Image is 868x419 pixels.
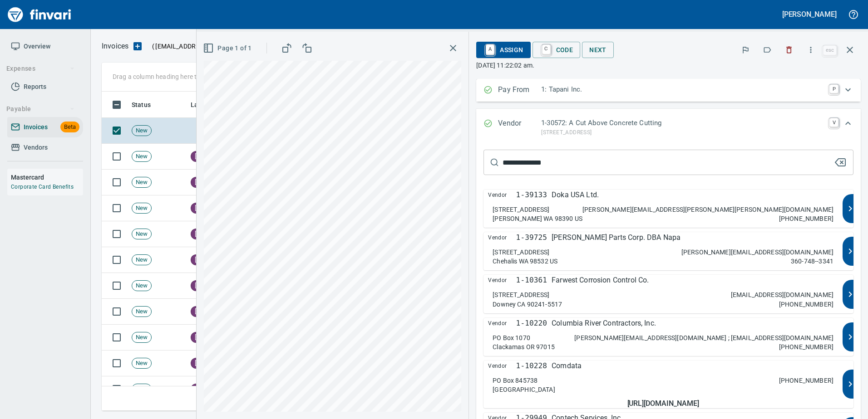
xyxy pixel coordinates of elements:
[493,214,582,223] p: [PERSON_NAME] WA 98390 US
[60,122,79,132] span: Beta
[132,307,151,316] span: New
[476,79,861,102] div: Expand
[493,257,557,266] p: Chehalis WA 98532 US
[541,118,824,128] p: 1-30572: A Cut Above Concrete Cutting
[493,205,549,214] p: [STREET_ADDRESS]
[582,205,833,214] p: [PERSON_NAME][EMAIL_ADDRESS][PERSON_NAME][PERSON_NAME][DOMAIN_NAME]
[132,178,151,187] span: New
[6,63,75,74] span: Expenses
[476,42,530,58] button: AAssign
[132,127,151,135] span: New
[132,152,151,161] span: New
[488,361,516,371] span: Vendor
[3,101,79,117] button: Payable
[540,42,573,58] span: Code
[552,232,681,243] p: [PERSON_NAME] Parts Corp. DBA Napa
[7,117,83,137] a: InvoicesBeta
[191,256,243,264] span: [PERSON_NAME]
[24,81,46,93] span: Reports
[154,42,259,51] span: [EMAIL_ADDRESS][DOMAIN_NAME]
[476,61,861,70] p: [DATE] 11:22:02 am.
[493,376,538,385] p: PO Box 845738
[574,333,833,342] p: [PERSON_NAME][EMAIL_ADDRESS][DOMAIN_NAME] ; [EMAIL_ADDRESS][DOMAIN_NAME]
[498,84,541,96] p: Pay From
[132,99,163,110] span: Status
[552,361,582,371] p: Comdata
[483,318,853,356] button: Vendor1-10220Columbia River Contractors, Inc.PO Box 1070Clackamas OR 97015[PERSON_NAME][EMAIL_ADD...
[24,41,50,52] span: Overview
[541,84,824,95] p: 1: Tapani Inc.
[779,342,833,351] p: [PHONE_NUMBER]
[681,248,833,257] p: [PERSON_NAME][EMAIL_ADDRESS][DOMAIN_NAME]
[132,282,151,290] span: New
[201,40,255,57] button: Page 1 of 1
[757,40,777,60] button: Labels
[102,41,128,52] nav: breadcrumb
[24,122,48,133] span: Invoices
[780,7,839,21] button: [PERSON_NAME]
[24,142,48,153] span: Vendors
[516,361,547,371] p: 1-10228
[191,333,243,342] span: [PERSON_NAME]
[829,84,838,93] a: P
[191,178,243,187] span: [PERSON_NAME]
[779,40,799,60] button: Discard
[132,230,151,239] span: New
[552,190,599,200] p: Doka USA Ltd.
[7,77,83,97] a: Reports
[191,282,243,290] span: [PERSON_NAME]
[731,290,833,299] p: [EMAIL_ADDRESS][DOMAIN_NAME]
[821,39,861,61] span: Close invoice
[582,42,614,58] button: Next
[128,41,147,52] button: Upload an Invoice
[5,4,74,25] img: Finvari
[779,300,833,309] p: [PHONE_NUMBER]
[488,232,516,243] span: Vendor
[486,44,494,54] a: A
[483,275,853,313] button: Vendor1-10361Farwest Corrosion Control Co.[STREET_ADDRESS]Downey CA 90241-5517[EMAIL_ADDRESS][DOM...
[191,99,222,110] span: Labels
[782,10,837,19] h5: [PERSON_NAME]
[779,214,833,223] p: [PHONE_NUMBER]
[483,190,853,228] button: Vendor1-39133Doka USA Ltd.[STREET_ADDRESS][PERSON_NAME] WA 98390 US[PERSON_NAME][EMAIL_ADDRESS][P...
[132,256,151,264] span: New
[516,275,547,286] p: 1-10361
[493,333,530,342] p: PO Box 1070
[493,290,549,299] p: [STREET_ADDRESS]
[483,361,853,408] button: Vendor1-10228ComdataPO Box 845738[GEOGRAPHIC_DATA][PHONE_NUMBER][URL][DOMAIN_NAME]
[6,103,75,115] span: Payable
[132,385,151,394] span: New
[823,45,837,55] a: esc
[191,99,211,110] span: Labels
[191,385,243,394] span: [PERSON_NAME]
[147,42,261,51] p: ( )
[7,137,83,158] a: Vendors
[541,128,824,137] p: [STREET_ADDRESS]
[533,42,581,58] button: CCode
[493,385,555,394] p: [GEOGRAPHIC_DATA]
[493,300,562,309] p: Downey CA 90241-5517
[3,60,79,77] button: Expenses
[552,318,656,329] p: Columbia River Contractors, Inc.
[488,190,516,200] span: Vendor
[779,376,833,385] p: [PHONE_NUMBER]
[191,307,243,316] span: [PERSON_NAME]
[552,275,649,286] p: Farwest Corrosion Control Co.
[488,275,516,286] span: Vendor
[191,359,243,368] span: [PERSON_NAME]
[488,318,516,329] span: Vendor
[493,342,555,351] p: Clackamas OR 97015
[7,36,83,57] a: Overview
[191,204,243,213] span: [PERSON_NAME]
[483,232,853,270] button: Vendor1-39725[PERSON_NAME] Parts Corp. DBA Napa[STREET_ADDRESS]Chehalis WA 98532 US[PERSON_NAME][...
[102,41,128,52] p: Invoices
[791,257,833,266] p: 360-748--3341
[516,318,547,329] p: 1-10220
[589,44,607,56] span: Next
[829,118,838,127] a: V
[132,204,151,213] span: New
[205,43,252,54] span: Page 1 of 1
[191,152,243,161] span: [PERSON_NAME]
[11,172,83,182] h6: Mastercard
